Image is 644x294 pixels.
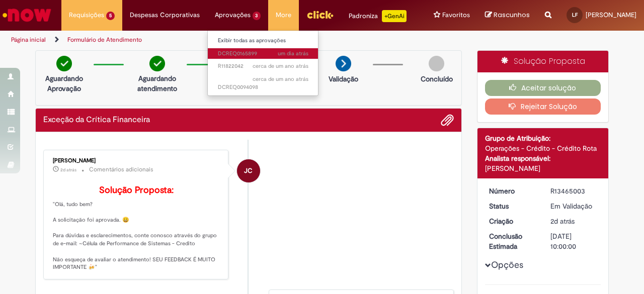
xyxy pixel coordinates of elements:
span: 5 [106,12,115,20]
img: arrow-next.png [336,56,351,71]
img: img-circle-grey.png [429,56,444,71]
span: DCREQ0165899 [218,50,308,58]
img: check-circle-green.png [149,56,165,71]
time: 30/08/2025 21:16:08 [278,50,308,57]
button: Rejeitar Solução [485,99,601,115]
b: Solução Proposta: [99,184,174,196]
p: +GenAi [382,10,407,22]
span: R11822042 [218,62,308,70]
span: Aprovações [215,10,251,20]
div: Solução Proposta [477,51,609,72]
div: Grupo de Atribuição: [485,133,601,143]
span: cerca de um ano atrás [253,75,308,83]
div: [PERSON_NAME] [53,158,220,164]
button: Adicionar anexos [441,114,454,127]
a: Página inicial [11,36,46,44]
a: Aberto DCREQ0165899 : [208,48,318,59]
time: 30/08/2025 12:50:20 [60,167,76,173]
span: um dia atrás [278,50,308,57]
span: JC [244,159,253,183]
div: Jonas Correia [237,159,260,182]
span: 2d atrás [60,167,76,173]
div: Em Validação [550,201,597,211]
span: cerca de um ano atrás [253,62,308,70]
img: check-circle-green.png [56,56,72,71]
div: Analista responsável: [485,153,601,163]
span: LF [572,12,578,18]
time: 31/03/2024 03:40:24 [253,75,308,83]
ul: Aprovações [207,30,319,96]
p: Aguardando Aprovação [40,73,89,93]
div: Padroniza [349,10,407,22]
a: Aberto R11822042 : [208,61,318,72]
span: Rascunhos [494,10,530,20]
span: Despesas Corporativas [130,10,200,20]
a: Formulário de Atendimento [67,36,142,44]
p: Aguardando atendimento [133,73,182,93]
p: "Olá, tudo bem? A solicitação foi aprovada. 😀 Para dúvidas e esclarecimentos, conte conosco atrav... [53,185,220,271]
div: [PERSON_NAME] [485,163,601,173]
a: Aberto DCREQ0094098 : [208,74,318,92]
button: Aceitar solução [485,80,601,96]
img: click_logo_yellow_360x200.png [306,7,334,22]
span: 2d atrás [550,217,575,226]
div: R13465003 [550,186,597,196]
img: ServiceNow [1,5,53,25]
time: 01/08/2024 16:46:52 [253,62,308,70]
span: 3 [253,12,261,20]
dt: Conclusão Estimada [481,231,543,251]
ul: Trilhas de página [8,31,422,49]
dt: Status [481,201,543,211]
div: Operações - Crédito - Crédito Rota [485,143,601,153]
p: Validação [329,74,358,84]
span: Favoritos [442,10,470,20]
span: [PERSON_NAME] [586,11,636,19]
p: Concluído [421,74,453,84]
dt: Número [481,186,543,196]
span: DCREQ0094098 [218,75,308,91]
span: Requisições [69,10,104,20]
time: 30/08/2025 12:40:51 [550,217,575,226]
a: Exibir todas as aprovações [208,35,318,46]
div: [DATE] 10:00:00 [550,231,597,251]
a: Rascunhos [485,11,530,20]
span: More [276,10,291,20]
small: Comentários adicionais [89,165,153,174]
dt: Criação [481,216,543,226]
div: 30/08/2025 12:40:51 [550,216,597,226]
h2: Exceção da Crítica Financeira Histórico de tíquete [43,116,150,125]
